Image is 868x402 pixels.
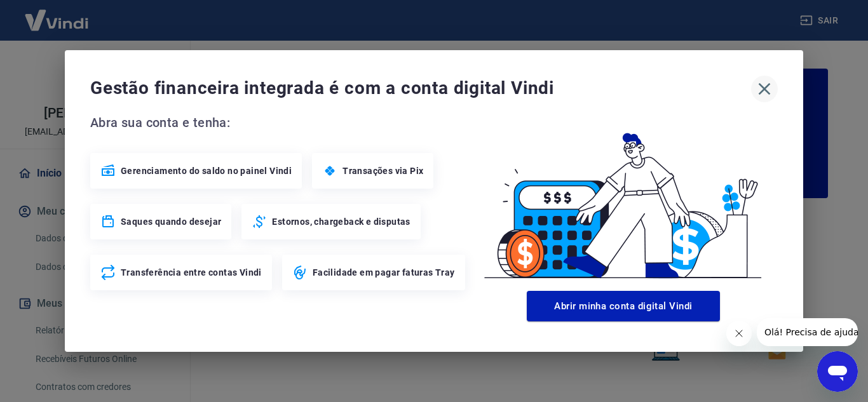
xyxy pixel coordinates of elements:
[527,291,720,321] button: Abrir minha conta digital Vindi
[272,215,410,228] span: Estornos, chargeback e disputas
[757,318,858,346] iframe: Mensagem da empresa
[469,112,778,286] img: Good Billing
[90,112,469,133] span: Abra sua conta e tenha:
[8,9,107,19] span: Olá! Precisa de ajuda?
[121,266,262,279] span: Transferência entre contas Vindi
[342,164,423,177] span: Transações via Pix
[121,215,221,228] span: Saques quando desejar
[313,266,455,279] span: Facilidade em pagar faturas Tray
[90,76,751,101] span: Gestão financeira integrada é com a conta digital Vindi
[121,164,292,177] span: Gerenciamento do saldo no painel Vindi
[726,321,752,346] iframe: Fechar mensagem
[817,351,858,392] iframe: Botão para abrir a janela de mensagens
